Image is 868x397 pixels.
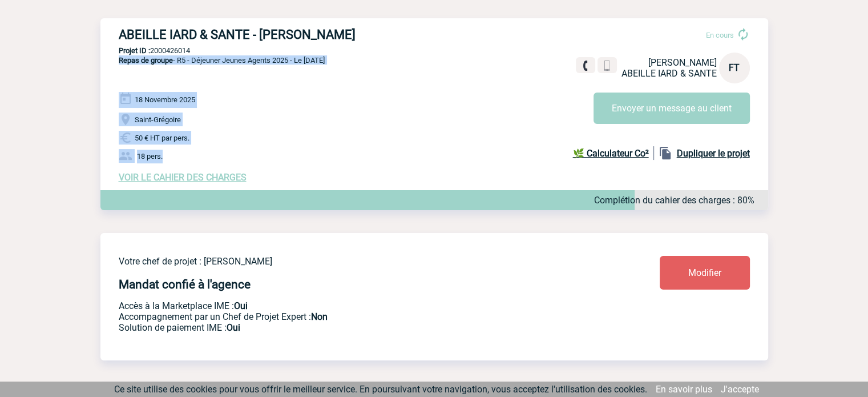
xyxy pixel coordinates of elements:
p: Conformité aux process achat client, Prise en charge de la facturation, Mutualisation de plusieur... [119,322,592,333]
span: - R5 - Déjeuner Jeunes Agents 2025 - Le [DATE] [119,56,325,65]
p: Votre chef de projet : [PERSON_NAME] [119,256,592,267]
span: Ce site utilise des cookies pour vous offrir le meilleur service. En poursuivant votre navigation... [114,384,647,395]
button: Envoyer un message au client [594,93,750,124]
b: Oui [227,322,240,333]
b: Non [311,311,328,322]
p: Prestation payante [119,311,592,322]
h4: Mandat confié à l'agence [119,278,251,291]
img: file_copy-black-24dp.png [659,146,672,160]
b: 🌿 Calculateur Co² [573,148,649,159]
span: 18 Novembre 2025 [135,95,195,104]
span: Modifier [688,267,721,278]
h3: ABEILLE IARD & SANTE - [PERSON_NAME] [119,27,461,42]
a: J'accepte [721,384,759,395]
span: 18 pers. [137,152,163,161]
span: ABEILLE IARD & SANTE [621,68,717,79]
span: [PERSON_NAME] [648,57,717,68]
p: 2000426014 [100,46,768,55]
a: En savoir plus [656,384,712,395]
span: En cours [706,31,734,39]
b: Oui [234,300,248,311]
span: 50 € HT par pers. [135,134,189,142]
img: portable.png [602,61,612,71]
span: FT [729,62,740,73]
a: 🌿 Calculateur Co² [573,146,654,160]
b: Dupliquer le projet [677,148,750,159]
p: Accès à la Marketplace IME : [119,300,592,311]
span: Saint-Grégoire [135,115,181,124]
span: Repas de groupe [119,56,173,65]
img: fixe.png [580,61,591,71]
a: VOIR LE CAHIER DES CHARGES [119,172,247,183]
b: Projet ID : [119,46,150,55]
